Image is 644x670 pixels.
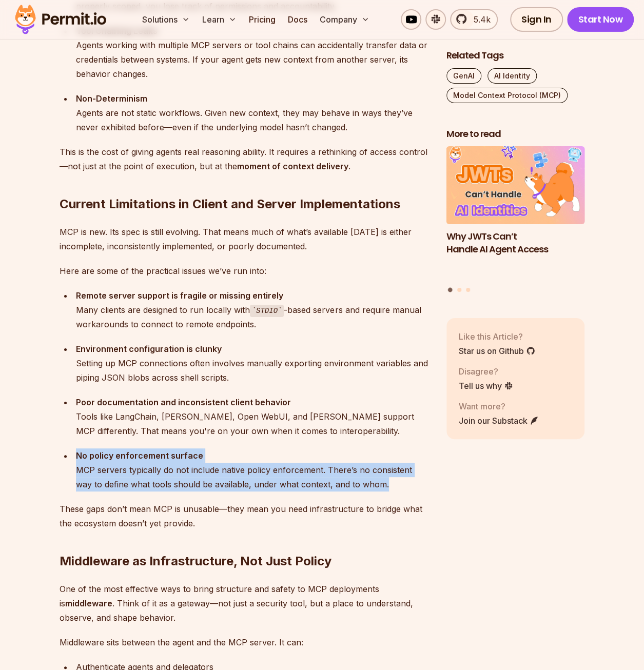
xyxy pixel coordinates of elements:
a: Why JWTs Can’t Handle AI Agent AccessWhy JWTs Can’t Handle AI Agent Access [446,147,585,282]
strong: middleware [65,598,112,608]
div: Agents are not static workflows. Given new context, they may behave in ways they’ve never exhibit... [76,91,430,134]
p: Disagree? [459,365,513,378]
a: Sign In [510,7,563,32]
h2: More to read [446,128,585,141]
li: 1 of 3 [446,147,585,282]
a: Model Context Protocol (MCP) [446,88,568,103]
a: 5.4k [450,9,498,30]
p: This is the cost of giving agents real reasoning ability. It requires a rethinking of access cont... [60,145,430,173]
strong: Poor documentation and inconsistent client behavior [76,397,291,407]
span: 5.4k [467,13,491,26]
p: Here are some of the practical issues we’ve run into: [60,264,430,278]
p: One of the most effective ways to bring structure and safety to MCP deployments is . Think of it ... [60,582,430,625]
a: Docs [284,9,311,30]
strong: Environment configuration is clunky [76,344,222,354]
div: MCP servers typically do not include native policy enforcement. There’s no consistent way to defi... [76,448,430,491]
a: Pricing [245,9,280,30]
div: Many clients are designed to run locally with -based servers and require manual workarounds to co... [76,288,430,332]
img: Why JWTs Can’t Handle AI Agent Access [446,147,585,225]
button: Learn [198,9,241,30]
h3: Why JWTs Can’t Handle AI Agent Access [446,230,585,256]
a: Start Now [567,7,634,32]
a: GenAI [446,68,481,84]
div: Setting up MCP connections often involves manually exporting environment variables and piping JSO... [76,342,430,385]
p: These gaps don’t mean MCP is unusable—they mean you need infrastructure to bridge what the ecosys... [60,502,430,530]
h2: Middleware as Infrastructure, Not Just Policy [60,512,430,569]
div: Posts [446,147,585,294]
p: Want more? [459,400,539,412]
h2: Current Limitations in Client and Server Implementations [60,155,430,212]
div: Tools like LangChain, [PERSON_NAME], Open WebUI, and [PERSON_NAME] support MCP differently. That ... [76,395,430,438]
p: MCP is new. Its spec is still evolving. That means much of what’s available [DATE] is either inco... [60,225,430,253]
strong: Remote server support is fragile or missing entirely [76,290,283,301]
button: Go to slide 2 [457,288,461,292]
button: Solutions [138,9,194,30]
img: Permit logo [10,2,111,37]
button: Go to slide 1 [448,288,453,292]
h2: Related Tags [446,49,585,62]
p: Like this Article? [459,330,535,343]
a: Join our Substack [459,415,539,427]
button: Go to slide 3 [466,288,470,292]
p: Middleware sits between the agent and the MCP server. It can: [60,635,430,649]
strong: No policy enforcement surface [76,450,203,461]
a: Tell us why [459,380,513,392]
strong: Non-Determinism [76,93,147,104]
a: Star us on Github [459,345,535,357]
button: Company [316,9,374,30]
a: AI Identity [487,68,537,84]
code: STDIO [250,305,284,317]
div: Agents working with multiple MCP servers or tool chains can accidentally transfer data or credent... [76,24,430,81]
strong: moment of context delivery [237,161,348,171]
